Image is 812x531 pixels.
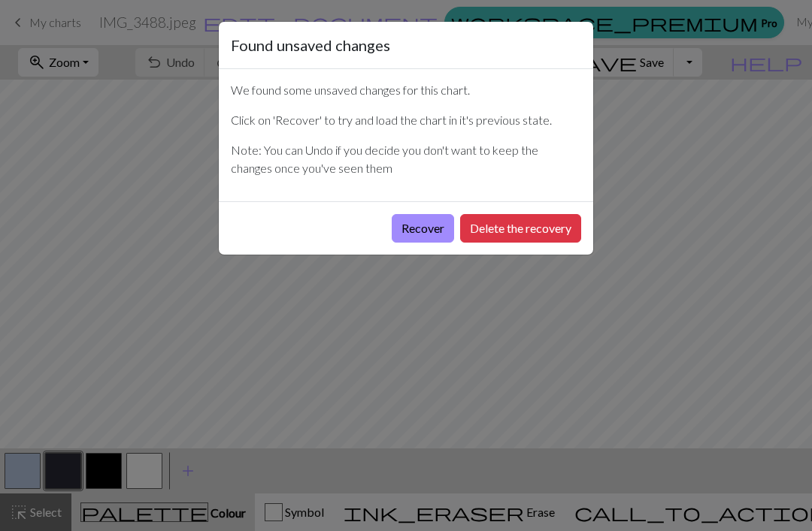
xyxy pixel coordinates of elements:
p: Click on 'Recover' to try and load the chart in it's previous state. [231,111,581,129]
p: Note: You can Undo if you decide you don't want to keep the changes once you've seen them [231,141,581,177]
h5: Found unsaved changes [231,34,390,56]
button: Delete the recovery [460,214,581,243]
button: Recover [392,214,454,243]
p: We found some unsaved changes for this chart. [231,81,581,99]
